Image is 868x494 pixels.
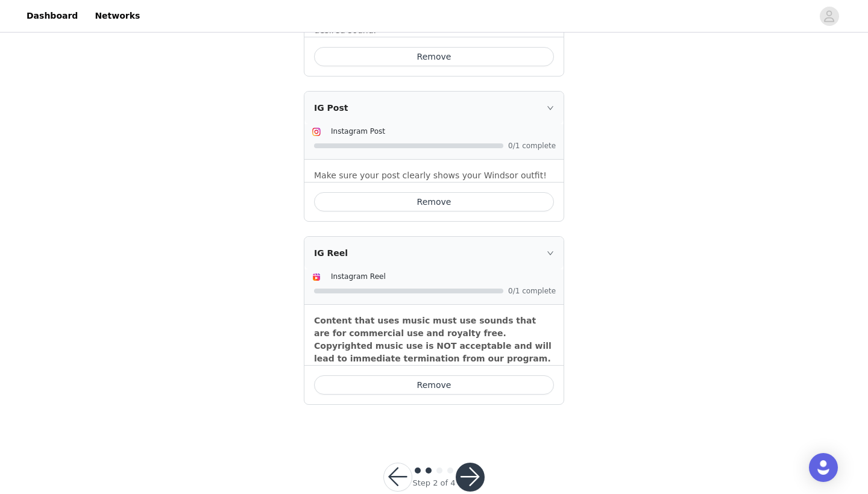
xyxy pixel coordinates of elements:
[823,7,835,26] div: avatar
[19,2,85,30] a: Dashboard
[547,104,554,111] i: icon: right
[508,287,556,295] span: 0/1 complete
[547,249,554,257] i: icon: right
[314,192,554,211] button: Remove
[331,272,386,281] span: Instagram Reel
[314,375,554,395] button: Remove
[809,453,838,482] div: Open Intercom Messenger
[314,47,554,66] button: Remove
[331,127,385,136] span: Instagram Post
[412,477,455,489] div: Step 2 of 4
[312,272,321,282] img: Instagram Reels Icon
[304,92,564,124] div: icon: rightIG Post
[508,142,556,149] span: 0/1 complete
[87,2,147,30] a: Networks
[314,169,554,182] p: Make sure your post clearly shows your Windsor outfit!
[304,237,564,269] div: icon: rightIG Reel
[312,127,321,137] img: Instagram Icon
[314,316,552,363] strong: Content that uses music must use sounds that are for commercial use and royalty free. Copyrighted...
